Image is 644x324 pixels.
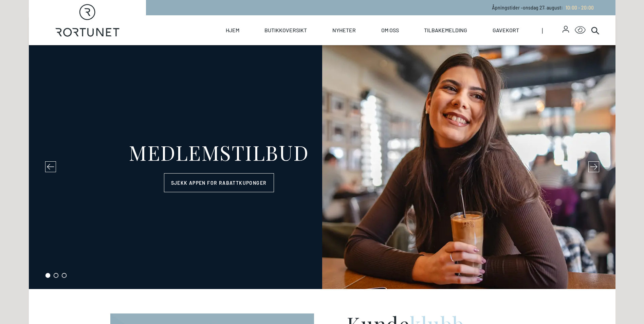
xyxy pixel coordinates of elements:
[542,15,563,45] span: |
[264,15,307,45] a: Butikkoversikt
[332,15,356,45] a: Nyheter
[424,15,467,45] a: Tilbakemelding
[29,45,615,289] div: slide 1 of 3
[381,15,399,45] a: Om oss
[493,15,519,45] a: Gavekort
[29,45,615,289] section: carousel-slider
[566,5,594,11] span: 10:00 - 20:00
[563,5,594,11] a: 10:00 - 20:00
[492,4,594,11] p: Åpningstider - onsdag 27. august :
[164,173,274,192] a: Sjekk appen for rabattkuponger
[226,15,239,45] a: Hjem
[129,142,309,162] div: MEDLEMSTILBUD
[575,25,586,36] button: Open Accessibility Menu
